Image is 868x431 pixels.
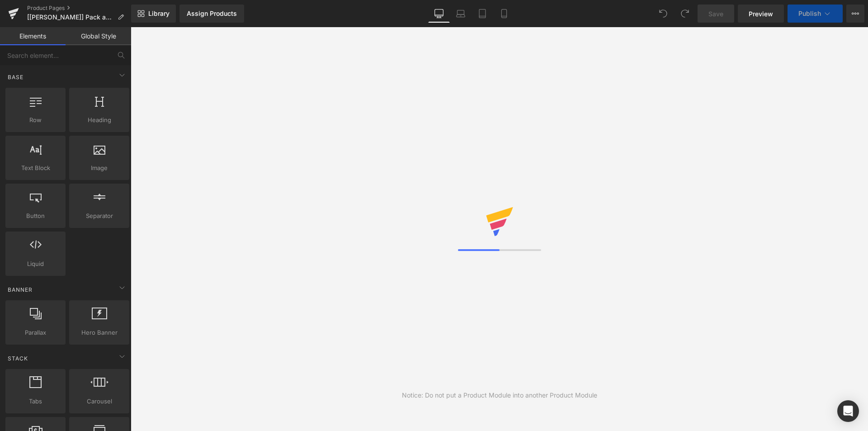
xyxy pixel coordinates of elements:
span: Heading [72,115,127,125]
span: Banner [7,285,33,294]
div: Notice: Do not put a Product Module into another Product Module [402,390,597,400]
a: New Library [131,5,176,23]
button: Undo [654,5,672,23]
span: Base [7,73,24,81]
div: Assign Products [187,10,237,17]
button: Publish [788,5,843,23]
span: Button [8,211,63,221]
a: Desktop [428,5,450,23]
span: Row [8,115,63,125]
span: Preview [749,9,773,19]
a: Preview [738,5,784,23]
a: Mobile [493,5,515,23]
button: More [846,5,864,23]
div: Open Intercom Messenger [837,400,859,422]
span: Separator [72,211,127,221]
span: Publish [798,10,821,17]
a: Global Style [66,27,131,45]
a: Product Pages [27,5,131,12]
span: Library [148,9,170,18]
span: Carousel [72,397,127,406]
span: Parallax [8,328,63,337]
span: Tabs [8,397,63,406]
span: Stack [7,354,29,363]
a: Laptop [450,5,472,23]
span: Liquid [8,259,63,269]
span: Save [708,9,723,19]
a: Tablet [472,5,493,23]
span: Image [72,163,127,173]
button: Redo [676,5,694,23]
span: Text Block [8,163,63,173]
span: [[PERSON_NAME]] Pack anti-imperfection [27,14,114,21]
span: Hero Banner [72,328,127,337]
